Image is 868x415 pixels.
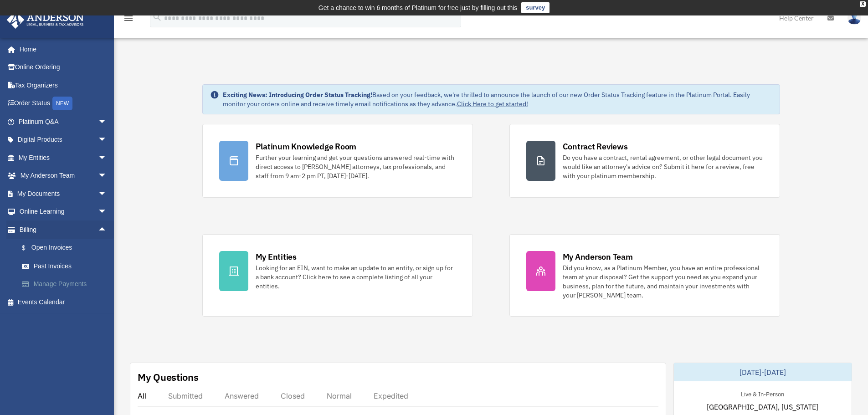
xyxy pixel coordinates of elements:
[563,263,763,300] div: Did you know, as a Platinum Member, you have an entire professional team at your disposal? Get th...
[707,401,818,412] span: [GEOGRAPHIC_DATA], [US_STATE]
[563,141,628,152] div: Contract Reviews
[509,234,780,317] a: My Anderson Team Did you know, as a Platinum Member, you have an entire professional team at your...
[6,184,121,203] a: My Documentsarrow_drop_down
[6,58,121,77] a: Online Ordering
[123,16,134,24] a: menu
[374,391,408,400] div: Expedited
[6,220,121,239] a: Billingarrow_drop_up
[98,220,116,239] span: arrow_drop_up
[256,141,357,152] div: Platinum Knowledge Room
[860,1,866,7] div: close
[256,263,456,291] div: Looking for an EIN, want to make an update to an entity, or sign up for a bank account? Click her...
[281,391,305,400] div: Closed
[734,389,791,398] div: Live & In-Person
[223,91,372,99] strong: Exciting News: Introducing Order Status Tracking!
[13,257,121,275] a: Past Invoices
[563,153,763,180] div: Do you have a contract, rental agreement, or other legal document you would like an attorney's ad...
[6,167,121,185] a: My Anderson Teamarrow_drop_down
[256,251,297,262] div: My Entities
[6,293,121,311] a: Events Calendar
[521,2,550,13] a: survey
[98,203,116,221] span: arrow_drop_down
[152,12,162,22] i: search
[98,113,116,131] span: arrow_drop_down
[138,391,146,400] div: All
[6,131,121,149] a: Digital Productsarrow_drop_down
[52,97,72,110] div: NEW
[6,94,121,113] a: Order StatusNEW
[6,76,121,94] a: Tax Organizers
[13,275,121,293] a: Manage Payments
[4,11,87,29] img: Anderson Advisors Platinum Portal
[223,90,772,108] div: Based on your feedback, we're thrilled to announce the launch of our new Order Status Tracking fe...
[6,40,116,58] a: Home
[168,391,203,400] div: Submitted
[256,153,456,180] div: Further your learning and get your questions answered real-time with direct access to [PERSON_NAM...
[509,124,780,198] a: Contract Reviews Do you have a contract, rental agreement, or other legal document you would like...
[327,391,352,400] div: Normal
[27,242,31,254] span: $
[123,13,134,24] i: menu
[563,251,633,262] div: My Anderson Team
[225,391,259,400] div: Answered
[13,239,121,257] a: $Open Invoices
[674,363,852,381] div: [DATE]-[DATE]
[202,234,473,317] a: My Entities Looking for an EIN, want to make an update to an entity, or sign up for a bank accoun...
[98,184,116,203] span: arrow_drop_down
[98,167,116,185] span: arrow_drop_down
[6,149,121,167] a: My Entitiesarrow_drop_down
[847,11,861,25] img: User Pic
[457,100,528,108] a: Click Here to get started!
[202,124,473,198] a: Platinum Knowledge Room Further your learning and get your questions answered real-time with dire...
[6,203,121,221] a: Online Learningarrow_drop_down
[6,113,121,131] a: Platinum Q&Aarrow_drop_down
[98,149,116,167] span: arrow_drop_down
[318,2,518,13] div: Get a chance to win 6 months of Platinum for free just by filling out this
[98,131,116,149] span: arrow_drop_down
[138,370,199,384] div: My Questions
